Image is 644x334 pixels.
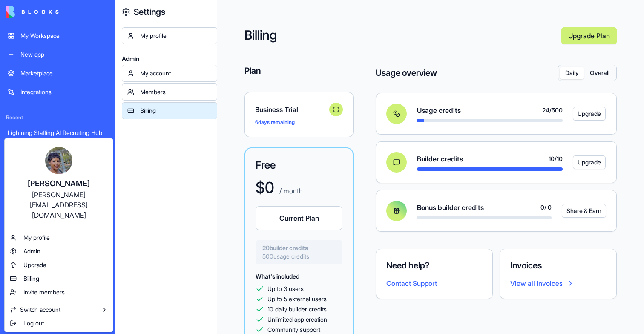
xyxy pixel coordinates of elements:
a: Invite members [6,285,111,299]
div: Lightning Staffing AI Recruiting Hub [8,129,107,137]
span: Billing [23,274,39,283]
a: [PERSON_NAME][PERSON_NAME][EMAIL_ADDRESS][DOMAIN_NAME] [6,140,111,227]
a: Upgrade [6,258,111,272]
a: Billing [6,272,111,285]
span: Switch account [20,305,60,314]
span: Upgrade [23,261,46,269]
img: ACg8ocKtzIvw67-hOFaK7x2Eg_4uBMM6Fd6YO9YKnqw18cheOXDli-g=s96-c [45,147,72,174]
span: Recent [3,114,112,121]
span: Log out [23,319,44,328]
span: My profile [23,233,50,242]
span: Admin [23,247,40,256]
span: Invite members [23,288,65,297]
div: [PERSON_NAME] [13,178,104,190]
a: My profile [6,231,111,245]
div: [PERSON_NAME][EMAIL_ADDRESS][DOMAIN_NAME] [13,190,104,220]
a: Admin [6,245,111,258]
